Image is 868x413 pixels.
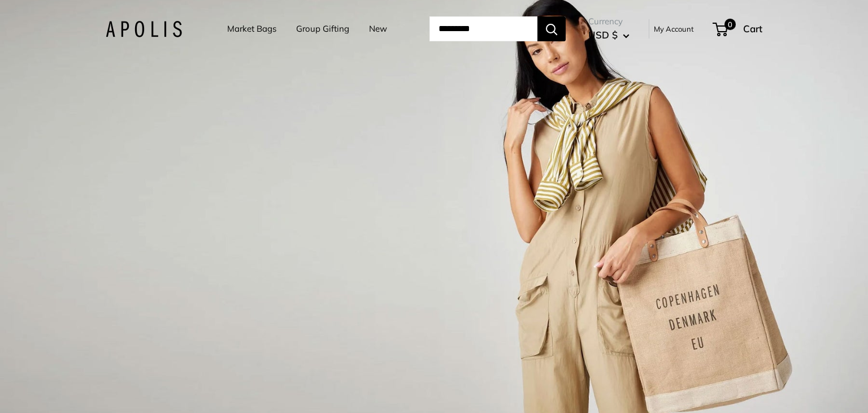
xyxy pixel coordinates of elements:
button: USD $ [588,26,630,44]
span: Currency [588,14,630,29]
span: USD $ [588,29,618,41]
a: My Account [654,22,694,36]
span: 0 [724,19,736,30]
img: Apolis [106,21,182,37]
span: Cart [743,23,762,35]
a: Market Bags [227,21,276,37]
button: Search [537,16,566,41]
a: New [369,21,387,37]
a: 0 Cart [714,20,762,38]
input: Search... [429,16,537,41]
a: Group Gifting [296,21,349,37]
